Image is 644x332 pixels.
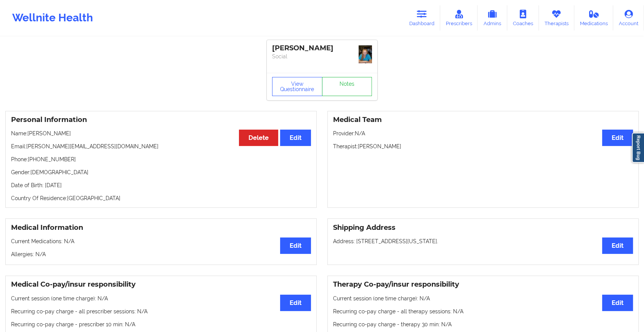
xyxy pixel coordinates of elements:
p: Social [272,53,372,60]
p: Name: [PERSON_NAME] [11,130,311,137]
p: Allergies: N/A [11,250,311,258]
p: Gender: [DEMOGRAPHIC_DATA] [11,168,311,176]
h3: Medical Co-pay/insur responsibility [11,280,311,289]
p: Recurring co-pay charge - all prescriber sessions : N/A [11,308,311,315]
a: Admins [477,5,507,30]
a: Report Bug [632,133,644,163]
div: [PERSON_NAME] [272,44,372,53]
p: Country Of Residence: [GEOGRAPHIC_DATA] [11,194,311,202]
p: Address: [STREET_ADDRESS][US_STATE]. [333,237,633,245]
h3: Therapy Co-pay/insur responsibility [333,280,633,289]
h3: Medical Team [333,115,633,124]
p: Current session (one time charge): N/A [333,295,633,302]
p: Email: [PERSON_NAME][EMAIL_ADDRESS][DOMAIN_NAME] [11,143,311,150]
p: Current Medications: N/A [11,237,311,245]
a: Prescribers [440,5,478,30]
a: Account [613,5,644,30]
a: Dashboard [404,5,440,30]
p: Therapist: [PERSON_NAME] [333,143,633,150]
p: Current session (one time charge): N/A [11,295,311,302]
a: Medications [574,5,614,30]
p: Provider: N/A [333,130,633,137]
button: Edit [280,130,311,146]
h3: Medical Information [11,223,311,232]
h3: Shipping Address [333,223,633,232]
button: Edit [602,295,633,311]
button: Edit [280,237,311,254]
a: Notes [322,77,372,96]
button: Edit [602,237,633,254]
a: Therapists [539,5,574,30]
button: View Questionnaire [272,77,322,96]
p: Date of Birth: [DATE] [11,181,311,189]
p: Phone: [PHONE_NUMBER] [11,156,311,163]
button: Edit [280,295,311,311]
a: Coaches [507,5,539,30]
p: Recurring co-pay charge - therapy 30 min : N/A [333,321,633,328]
button: Edit [602,130,633,146]
h3: Personal Information [11,115,311,124]
p: Recurring co-pay charge - all therapy sessions : N/A [333,308,633,315]
button: Delete [239,130,278,146]
img: 26d7da83-3dab-4cc7-a19f-e61ba41d8da2_03317ae7-c733-468d-bcf1-213ff8d455c31000003563.jpg [359,45,372,63]
p: Recurring co-pay charge - prescriber 10 min : N/A [11,321,311,328]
